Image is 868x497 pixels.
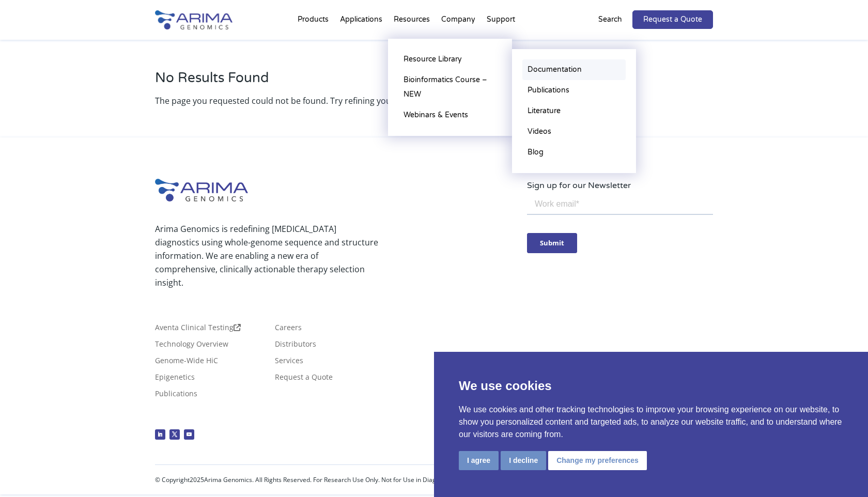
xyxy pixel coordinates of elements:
p: The page you requested could not be found. Try refining your search, or use the navigation above ... [155,94,713,107]
img: Arima-Genomics-logo [155,179,248,201]
a: Resource Library [398,49,502,70]
a: Genome-Wide HiC [155,357,218,368]
span: 2025 [190,475,204,484]
a: Bioinformatics Course – NEW [398,70,502,105]
button: Change my preferences [548,451,647,470]
a: Blog [522,142,626,163]
a: Publications [522,80,626,101]
a: Publications [155,390,197,401]
p: Sign up for our Newsletter [527,179,713,192]
a: Request a Quote [275,374,333,385]
a: Distributors [275,340,316,352]
a: Aventa Clinical Testing [155,324,241,335]
p: We use cookies [459,377,843,395]
a: Request a Quote [632,10,713,29]
p: Arima Genomics is redefining [MEDICAL_DATA] diagnostics using whole-genome sequence and structure... [155,222,378,289]
iframe: Form 0 [527,192,713,260]
a: Careers [275,324,302,335]
img: Arima-Genomics-logo [155,10,233,29]
h1: No Results Found [155,70,713,94]
a: Follow on LinkedIn [155,429,165,440]
a: Epigenetics [155,374,195,385]
a: Videos [522,121,626,142]
a: Documentation [522,59,626,80]
p: © Copyright Arima Genomics. All Rights Reserved. For Research Use Only. Not for Use in Diagnostic... [155,473,574,487]
p: Search [598,13,622,26]
a: Follow on Youtube [184,429,194,440]
a: Webinars & Events [398,105,502,126]
a: Follow on X [169,429,180,440]
a: Services [275,357,303,368]
a: Literature [522,101,626,121]
button: I agree [459,451,499,470]
p: We use cookies and other tracking technologies to improve your browsing experience on our website... [459,403,843,441]
a: Technology Overview [155,340,228,352]
button: I decline [501,451,546,470]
